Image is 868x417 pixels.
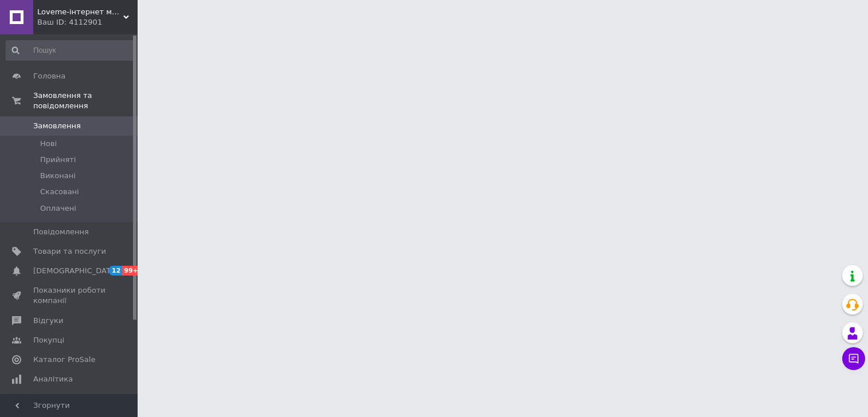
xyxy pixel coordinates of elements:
button: Чат з покупцем [842,347,865,370]
span: Loveme-інтернет магазин [37,7,123,17]
span: Аналітика [33,374,73,384]
div: Ваш ID: 4112901 [37,17,138,27]
span: Головна [33,71,65,81]
span: Прийняті [40,155,76,165]
input: Пошук [6,40,135,61]
span: Повідомлення [33,227,89,237]
span: Замовлення та повідомлення [33,91,138,111]
span: Оплачені [40,203,76,214]
span: [DEMOGRAPHIC_DATA] [33,266,118,276]
span: Покупці [33,335,64,345]
span: 12 [109,266,122,276]
span: Відгуки [33,316,63,326]
span: Нові [40,139,57,149]
span: Скасовані [40,187,79,197]
span: Замовлення [33,121,81,131]
span: Товари та послуги [33,246,106,257]
span: Каталог ProSale [33,355,95,365]
span: 99+ [122,266,141,276]
span: Виконані [40,171,76,181]
span: Показники роботи компанії [33,285,106,306]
